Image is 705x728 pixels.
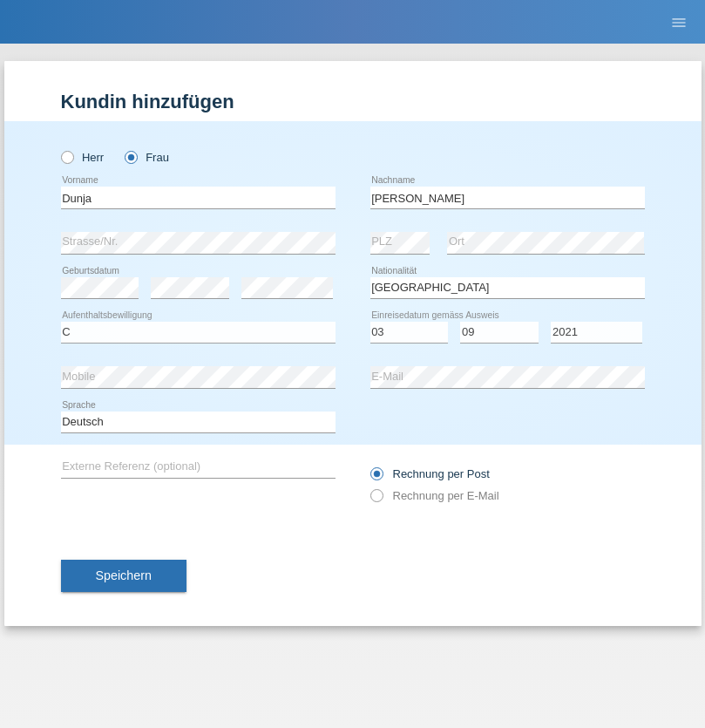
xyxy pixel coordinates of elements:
input: Rechnung per Post [370,467,382,489]
label: Rechnung per Post [370,467,490,480]
i: menu [670,14,688,31]
span: Speichern [96,568,152,582]
a: menu [661,17,696,27]
label: Frau [125,151,169,164]
h1: Kundin hinzufügen [61,91,645,112]
input: Herr [61,151,72,162]
label: Herr [61,151,105,164]
button: Speichern [61,560,186,593]
input: Frau [125,151,136,162]
input: Rechnung per E-Mail [370,489,382,511]
label: Rechnung per E-Mail [370,489,499,502]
